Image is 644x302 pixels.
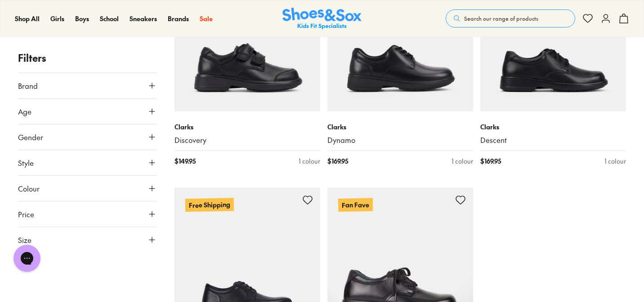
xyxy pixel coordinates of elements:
button: Brand [18,73,157,98]
button: Style [18,150,157,175]
a: Boys [75,14,89,23]
p: Clarks [480,122,626,132]
p: Free Shipping [185,198,234,212]
span: Brand [18,80,38,91]
span: Age [18,106,31,117]
button: Gender [18,124,157,150]
span: Sale [200,14,213,23]
span: $ 169.95 [480,156,501,166]
span: Shop All [15,14,40,23]
span: Boys [75,14,89,23]
a: Descent [480,135,626,145]
p: Fan Fave [338,198,373,211]
span: $ 169.95 [327,156,348,166]
span: School [100,14,119,23]
a: Dynamo [327,135,473,145]
div: 1 colour [452,156,473,166]
button: Colour [18,176,157,201]
iframe: Gorgias live chat messenger [9,242,45,275]
a: Shoes & Sox [282,8,362,30]
span: Colour [18,183,40,194]
img: SNS_Logo_Responsive.svg [282,8,362,30]
span: Girls [50,14,64,23]
span: Search our range of products [464,14,538,23]
a: Shop All [15,14,40,23]
span: Gender [18,132,43,142]
span: Size [18,234,31,245]
a: Sale [200,14,213,23]
p: Clarks [174,122,320,132]
a: School [100,14,119,23]
a: Discovery [174,135,320,145]
div: 1 colour [299,156,320,166]
span: Style [18,157,34,168]
p: Filters [18,50,157,65]
button: Search our range of products [446,9,575,27]
p: Clarks [327,122,473,132]
button: Age [18,99,157,124]
span: Price [18,209,34,220]
a: Sneakers [130,14,157,23]
a: Brands [168,14,189,23]
button: Price [18,201,157,227]
span: $ 149.95 [174,156,196,166]
div: 1 colour [604,156,626,166]
button: Size [18,227,157,252]
a: Girls [50,14,64,23]
span: Sneakers [130,14,157,23]
span: Brands [168,14,189,23]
